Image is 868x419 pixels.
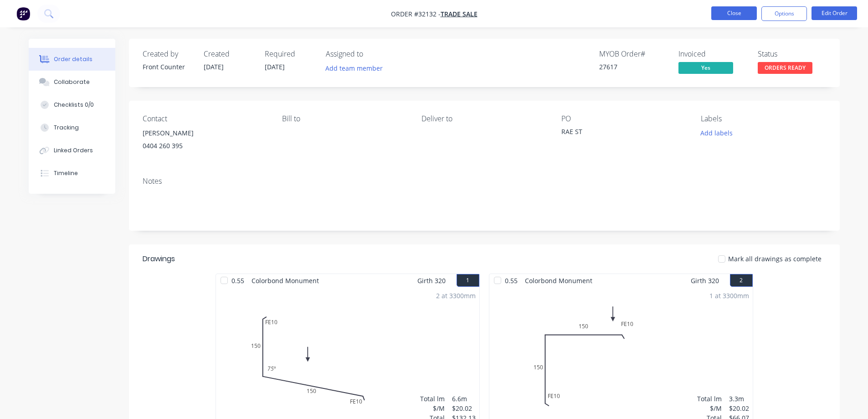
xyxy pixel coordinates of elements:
div: Order details [54,55,92,63]
div: Notes [143,177,826,186]
div: 2 at 3300mm [436,291,476,300]
div: Status [758,50,826,58]
span: Girth 320 [691,274,719,287]
img: Factory [16,7,30,21]
div: Tracking [54,124,79,132]
div: Drawings [143,253,175,264]
div: Linked Orders [54,146,93,155]
div: Created [204,50,254,58]
button: Timeline [29,162,115,185]
span: [DATE] [265,62,285,71]
button: Tracking [29,116,115,139]
span: Mark all drawings as complete [728,254,822,264]
div: 1 at 3300mm [709,291,749,300]
button: Add team member [326,62,388,74]
div: Labels [701,114,826,123]
button: Order details [29,48,115,71]
span: Order #32132 - [391,10,441,18]
div: MYOB Order # [599,50,668,58]
button: 2 [730,274,753,287]
span: 0.55 [228,274,248,287]
button: 1 [457,274,479,287]
div: RAE ST [561,127,675,140]
div: 6.6m [452,394,476,403]
button: Linked Orders [29,139,115,162]
button: Options [761,6,807,21]
div: Contact [143,114,267,123]
span: [DATE] [204,62,224,71]
div: Total lm [697,394,722,403]
span: Girth 320 [417,274,446,287]
div: Required [265,50,315,58]
button: Close [711,6,757,20]
div: 3.3m [729,394,749,403]
div: Bill to [282,114,407,123]
a: TRADE SALE [441,10,478,18]
button: Checklists 0/0 [29,93,115,116]
div: [PERSON_NAME] [143,127,267,140]
div: 0404 260 395 [143,140,267,152]
div: Collaborate [54,78,90,86]
button: Add team member [320,62,387,74]
button: Collaborate [29,71,115,93]
div: Timeline [54,169,78,177]
button: ORDERS READY [758,62,812,76]
div: Assigned to [326,50,417,58]
button: Add labels [696,127,738,139]
div: 27617 [599,62,668,72]
div: $20.02 [729,403,749,413]
span: Colorbond Monument [248,274,323,287]
div: Deliver to [421,114,546,123]
div: $/M [420,403,445,413]
div: $/M [697,403,722,413]
div: PO [561,114,686,123]
div: Total lm [420,394,445,403]
span: ORDERS READY [758,62,812,73]
div: Created by [143,50,193,58]
button: Edit Order [812,6,857,20]
span: Yes [678,62,733,73]
div: Invoiced [678,50,747,58]
div: Checklists 0/0 [54,101,94,109]
div: $20.02 [452,403,476,413]
div: [PERSON_NAME]0404 260 395 [143,127,267,156]
div: Front Counter [143,62,193,72]
span: Colorbond Monument [521,274,596,287]
span: 0.55 [501,274,521,287]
